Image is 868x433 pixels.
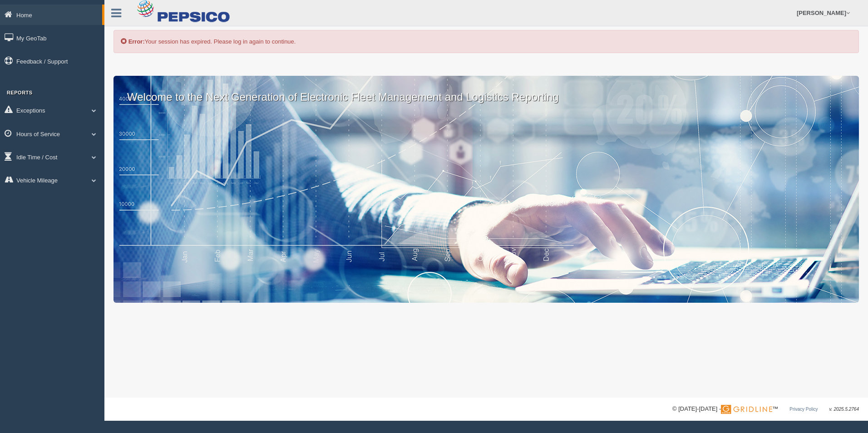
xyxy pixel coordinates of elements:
[672,404,859,414] div: © [DATE]-[DATE] - ™
[128,38,145,45] b: Error:
[113,30,859,53] div: Your session has expired. Please log in again to continue.
[829,407,859,412] span: v. 2025.5.2764
[721,405,772,414] img: Gridline
[113,76,859,105] p: Welcome to the Next Generation of Electronic Fleet Management and Logistics Reporting
[789,407,818,412] a: Privacy Policy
